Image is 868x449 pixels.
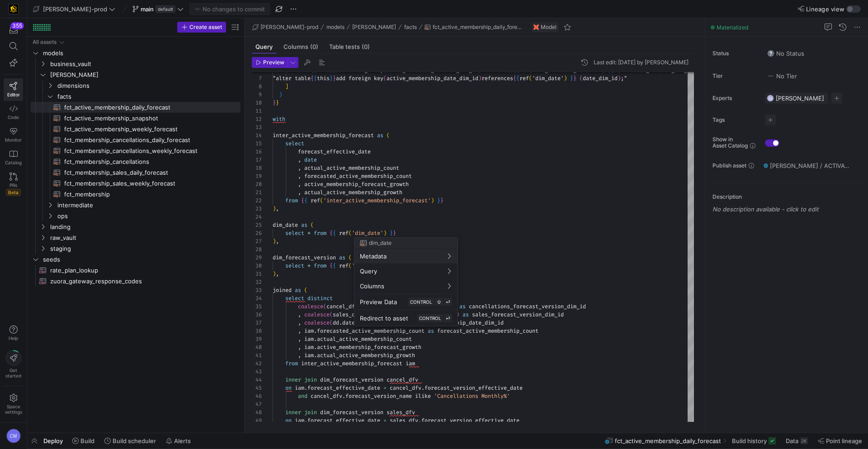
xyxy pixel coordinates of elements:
[360,315,408,322] span: Redirect to asset
[446,299,450,305] span: ⏎
[369,240,392,246] span: dim_date
[360,253,387,260] span: Metadata
[446,315,450,321] span: ⏎
[360,298,397,306] span: Preview Data
[360,282,384,290] span: Columns
[360,267,377,275] span: Query
[437,299,441,305] span: ⇧
[419,315,441,321] span: CONTROL
[410,299,432,305] span: CONTROL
